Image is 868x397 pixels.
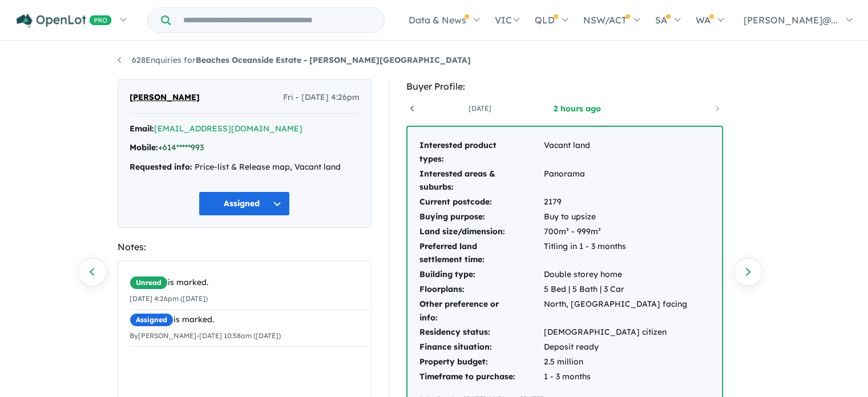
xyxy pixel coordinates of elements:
div: Price-list & Release map, Vacant land [130,161,360,174]
td: Buying purpose: [419,210,543,224]
div: Buyer Profile: [406,79,723,94]
td: Double storey home [543,267,688,282]
span: Fri - [DATE] 4:26pm [283,91,360,105]
div: is marked. [130,313,368,327]
td: Residency status: [419,325,543,340]
span: [PERSON_NAME]@... [744,14,838,26]
td: Floorplans: [419,282,543,297]
td: [DEMOGRAPHIC_DATA] citizen [543,325,688,340]
td: Other preference or info: [419,297,543,326]
td: Finance situation: [419,340,543,355]
td: 1 - 3 months [543,370,688,384]
strong: Email: [130,123,154,134]
td: Building type: [419,267,543,282]
strong: Mobile: [130,142,158,153]
small: [DATE] 4:26pm ([DATE]) [130,294,208,303]
td: Current postcode: [419,195,543,210]
button: Assigned [199,191,290,216]
td: 5 Bed | 5 Bath | 3 Car [543,282,688,297]
td: Preferred land settlement time: [419,239,543,268]
img: Openlot PRO Logo White [17,14,112,28]
strong: Beaches Oceanside Estate - [PERSON_NAME][GEOGRAPHIC_DATA] [196,55,471,65]
small: By [PERSON_NAME] - [DATE] 10:58am ([DATE]) [130,331,281,340]
td: Interested product types: [419,138,543,167]
a: 628Enquiries forBeaches Oceanside Estate - [PERSON_NAME][GEOGRAPHIC_DATA] [118,55,471,65]
td: 2179 [543,195,688,210]
td: Panorama [543,167,688,195]
div: is marked. [130,276,368,290]
td: Land size/dimension: [419,224,543,239]
td: 2.5 million [543,355,688,370]
nav: breadcrumb [118,54,751,67]
td: North, [GEOGRAPHIC_DATA] facing [543,297,688,326]
a: [EMAIL_ADDRESS][DOMAIN_NAME] [154,123,302,134]
td: Interested areas & suburbs: [419,167,543,195]
span: [PERSON_NAME] [130,91,200,105]
span: Assigned [130,313,173,327]
td: Buy to upsize [543,210,688,224]
td: Titling in 1 - 3 months [543,239,688,268]
td: Vacant land [543,138,688,167]
td: Property budget: [419,355,543,370]
a: [DATE] [431,103,528,114]
div: Notes: [118,239,372,255]
td: 700m² - 999m² [543,224,688,239]
td: Timeframe to purchase: [419,370,543,384]
span: Unread [130,276,168,290]
input: Try estate name, suburb, builder or developer [173,8,382,33]
a: 2 hours ago [528,103,625,114]
td: Deposit ready [543,340,688,355]
strong: Requested info: [130,162,192,172]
